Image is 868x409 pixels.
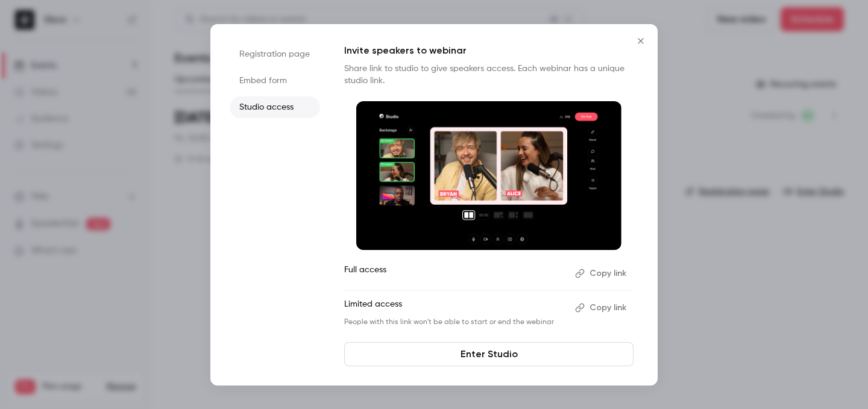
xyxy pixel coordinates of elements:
p: Limited access [344,298,565,317]
li: Registration page [230,43,320,65]
li: Embed form [230,70,320,92]
p: Invite speakers to webinar [344,43,634,58]
img: Invite speakers to webinar [356,101,621,251]
li: Studio access [230,96,320,118]
a: Enter Studio [344,342,634,366]
button: Copy link [570,264,634,283]
p: Share link to studio to give speakers access. Each webinar has a unique studio link. [344,63,634,87]
p: People with this link won't be able to start or end the webinar [344,317,565,327]
p: Full access [344,264,565,283]
button: Copy link [570,298,634,317]
button: Close [629,29,653,53]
